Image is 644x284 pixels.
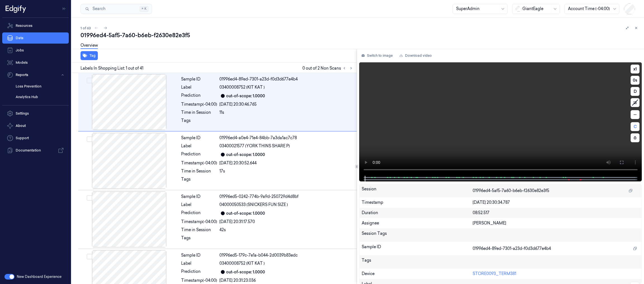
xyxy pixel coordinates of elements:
div: Assignee [362,220,473,226]
div: Prediction [181,269,217,275]
button: Select row [87,195,92,201]
div: Duration [362,210,473,216]
div: Session [362,186,473,195]
div: Time in Session [181,168,217,174]
button: Select row [87,136,92,142]
div: [PERSON_NAME] [473,220,639,226]
div: Sample ID [181,194,217,200]
div: out-of-scope: 1.0000 [226,152,265,158]
div: Timestamp (-04:00) [181,278,217,283]
span: 0 out of 2 Non Scans [302,65,354,72]
a: Support [2,132,69,144]
button: About [2,120,69,131]
div: Sample ID [181,76,217,82]
div: Tags [181,176,217,185]
div: 01996ed4-5af5-7a60-b6eb-f2630e82e3f5 [80,31,640,39]
span: 01996ed4-89ed-7301-a23d-f0d3d677e4b4 [473,246,551,252]
a: Settings [2,108,69,119]
a: Overview [80,42,98,49]
div: Prediction [181,93,217,99]
div: [DATE] 20:31:23.036 [219,278,353,283]
div: out-of-scope: 1.0000 [226,210,265,216]
span: 04000050533 (SNICKERS FUN SIZE ) [219,202,288,208]
div: Prediction [181,210,217,217]
span: 03400021577 (YORK THINS SHARE P) [219,143,290,149]
div: Tags [181,235,217,244]
button: D [631,87,640,96]
div: [DATE] 20:31:17.570 [219,219,353,225]
a: Jobs [2,45,69,56]
div: Timestamp (-04:00) [181,160,217,166]
a: Analytics Hub [11,92,69,102]
div: Session Tags [362,231,473,240]
div: [DATE] 20:30:46.765 [219,101,353,107]
div: Timestamp [362,200,473,205]
div: 01996ed5-0242-774b-9a9d-250729d4d8bf [219,194,353,200]
div: Sample ID [181,135,217,141]
a: Download video [397,51,434,60]
div: Tags [362,257,473,266]
button: Select row [87,78,92,83]
div: Timestamp (-04:00) [181,101,217,107]
div: Tags [181,118,217,127]
div: Device [362,271,473,277]
button: Toggle Navigation [60,4,69,13]
a: Documentation [2,145,69,156]
span: Search [90,6,105,12]
div: Sample ID [181,252,217,258]
button: x1 [631,65,640,74]
span: 03400008752 (KIT KAT ) [219,261,265,266]
div: [DATE] 20:30:34.787 [473,200,639,205]
button: Select row [87,254,92,259]
div: Sample ID [362,244,473,253]
div: Label [181,84,217,90]
span: 03400008752 (KIT KAT ) [219,84,265,90]
a: Models [2,57,69,68]
a: Resources [2,20,69,31]
div: Timestamp (-04:00) [181,219,217,225]
a: Data [2,32,69,44]
button: Tag [80,51,98,60]
div: Prediction [181,151,217,158]
div: 08:52.517 [473,210,639,216]
div: [DATE] 20:30:52.644 [219,160,353,166]
button: 0s [631,76,640,85]
div: 01996ed5-179c-7e1a-b044-2d0039b83edc [219,252,353,258]
div: out-of-scope: 1.0000 [226,269,265,275]
button: Search⌘K [80,4,152,14]
button: Reports [2,69,69,81]
div: Label [181,261,217,266]
span: 01996ed4-5af5-7a60-b6eb-f2630e82e3f5 [473,188,549,194]
div: Label [181,143,217,149]
span: 1 of 63 [80,26,91,30]
span: Labels In Shopping List: 1 out of 41 [80,65,143,71]
button: Switch to image [359,51,395,60]
button: C [631,122,640,131]
div: Time in Session [181,227,217,233]
a: STORE0093_TERM381 [473,271,516,276]
div: 42s [219,227,353,233]
div: 01996ed4-89ed-7301-a23d-f0d3d677e4b4 [219,76,353,82]
div: 17s [219,168,353,174]
div: Label [181,202,217,208]
div: out-of-scope: 1.0000 [226,93,265,99]
a: Loss Prevention [11,82,69,91]
div: Time in Session [181,110,217,115]
div: 11s [219,110,353,115]
div: 01996ed4-a0e4-71e4-84bb-7a3da1ac7c78 [219,135,353,141]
